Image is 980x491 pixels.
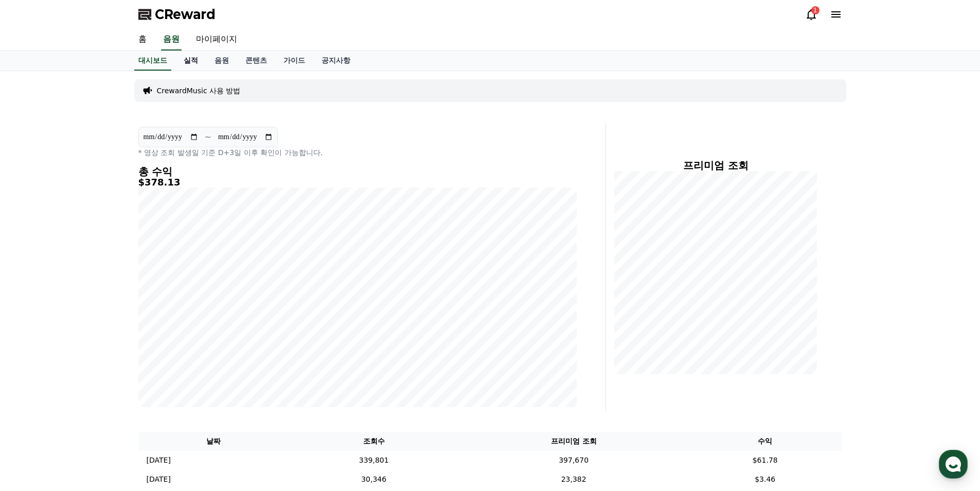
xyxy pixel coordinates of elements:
[133,327,198,352] a: 설정
[688,432,842,451] th: 수익
[32,342,39,350] span: 홈
[138,166,577,177] h4: 총 수익
[175,51,206,71] a: 실적
[688,470,842,489] td: $3.46
[94,343,106,351] span: 대화
[459,432,688,451] th: 프리미엄 조회
[688,451,842,470] td: $61.78
[205,131,211,143] p: ~
[313,51,359,71] a: 공지사항
[206,51,237,71] a: 음원
[138,177,577,188] h5: $378.13
[159,342,171,350] span: 설정
[459,470,688,489] td: 23,382
[237,51,275,71] a: 콘텐츠
[3,327,68,352] a: 홈
[157,86,241,96] a: CrewardMusic 사용 방법
[130,29,155,50] a: 홈
[275,51,313,71] a: 가이드
[155,6,216,23] span: CReward
[68,327,133,352] a: 대화
[147,474,171,485] p: [DATE]
[138,432,289,451] th: 날짜
[289,451,459,470] td: 339,801
[614,160,817,171] h4: 프리미엄 조회
[188,29,245,50] a: 마이페이지
[289,432,459,451] th: 조회수
[134,51,171,71] a: 대시보드
[459,451,688,470] td: 397,670
[138,147,577,158] p: * 영상 조회 발생일 기준 D+3일 이후 확인이 가능합니다.
[289,470,459,489] td: 30,346
[147,455,171,466] p: [DATE]
[161,29,182,50] a: 음원
[138,6,216,23] a: CReward
[811,6,819,14] div: 1
[805,8,817,21] a: 1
